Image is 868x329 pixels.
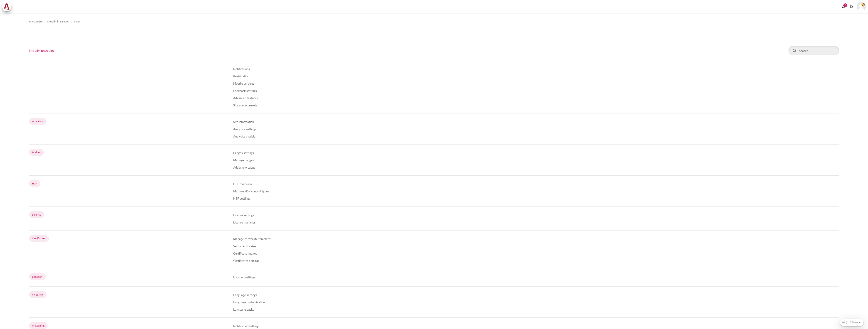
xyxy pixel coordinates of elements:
[233,127,256,131] a: Analytics settings
[29,235,49,242] a: Certificates
[233,213,254,217] a: Licence settings
[857,2,866,11] a: User menu
[233,166,255,169] a: Add a new badge
[233,103,257,107] a: Site admin presets
[233,67,250,71] a: Notifications
[233,300,265,304] a: Language customisation
[233,275,255,279] a: Location settings
[29,19,43,24] a: My courses
[233,259,260,263] a: Certificates settings
[47,20,69,24] span: Site administration
[233,89,257,93] a: Feedback settings
[840,3,847,10] div: Show notification window with 2 new notifications
[233,151,254,155] a: Badges settings
[233,96,258,100] a: Advanced features
[29,291,47,298] a: Language
[29,118,46,125] a: Analytics
[29,322,48,329] a: Messaging
[29,211,44,218] a: Licence
[233,182,252,186] a: H5P overview
[233,221,255,224] a: Licence manager
[789,46,839,55] input: Search
[233,324,260,328] a: Notification settings
[233,189,269,193] a: Manage H5P content types
[843,3,847,7] div: 2
[2,2,14,11] a: Architeck Architeck
[47,19,69,24] a: Site administration
[848,3,855,10] button: Languages
[233,237,272,241] a: Manage certificate templates
[74,19,82,24] a: Search
[233,252,257,255] a: Certificate images
[29,149,44,156] a: Badges
[233,135,255,138] a: Analytics models
[29,273,46,280] a: Location
[233,197,250,200] a: H5P settings
[29,18,839,25] nav: Navigation bar
[29,49,54,53] h1: Site administration
[233,293,257,297] a: Language settings
[29,20,43,24] span: My courses
[233,82,254,85] a: Moodle services
[233,308,254,311] a: Language packs
[233,120,254,124] a: Site information
[233,244,256,248] a: Verify certificates
[74,20,82,24] span: Search
[233,158,254,162] a: Manage badges
[4,3,10,10] img: Architeck
[233,74,249,78] a: Registration
[29,180,40,187] a: H5P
